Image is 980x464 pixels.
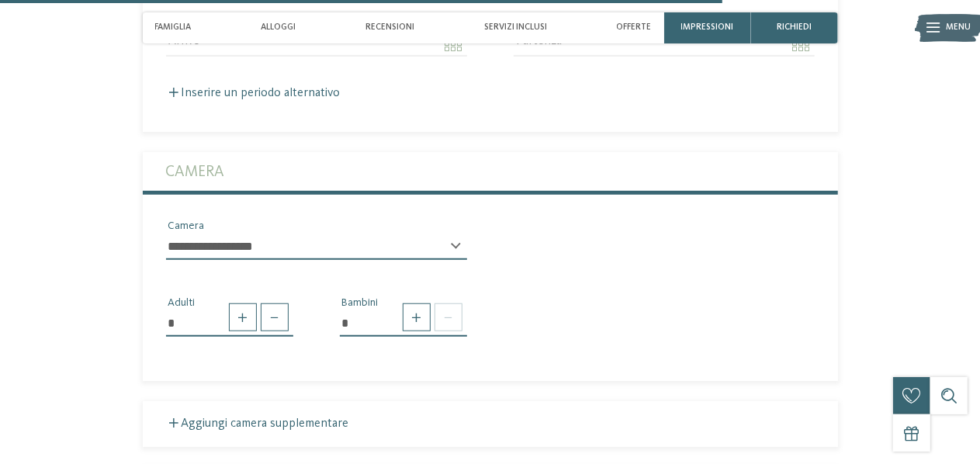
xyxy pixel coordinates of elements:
[777,23,812,33] span: richiedi
[681,23,734,33] span: Impressioni
[484,23,547,33] span: Servizi inclusi
[365,23,414,33] span: Recensioni
[261,23,296,33] span: Alloggi
[155,23,192,33] span: Famiglia
[166,417,349,430] label: Aggiungi camera supplementare
[166,87,341,99] label: Inserire un periodo alternativo
[617,23,652,33] span: Offerte
[166,152,815,191] label: Camera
